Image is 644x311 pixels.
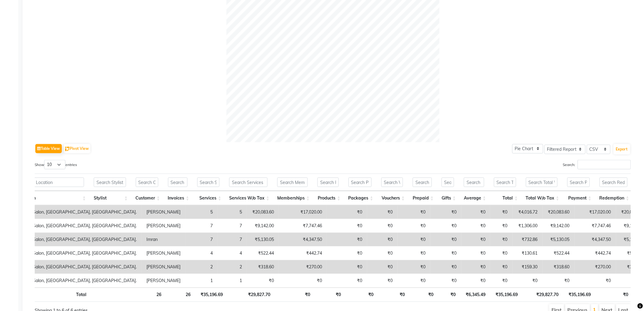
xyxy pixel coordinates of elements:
[430,233,461,246] td: ₹0
[315,288,346,302] th: ₹0
[275,288,315,302] th: ₹0
[279,205,327,219] td: ₹17,020.00
[575,274,616,288] td: ₹0
[279,246,327,260] td: ₹442.74
[460,288,490,302] th: ₹6,345.49
[367,233,397,246] td: ₹0
[563,160,631,169] label: Search:
[224,191,272,205] th: Services W/o Tax: activate to sort column ascending
[397,233,430,246] td: ₹0
[575,219,616,233] td: ₹7,747.46
[513,260,543,274] td: ₹159.30
[247,260,279,274] td: ₹318.60
[13,288,91,302] th: Total
[494,178,516,187] input: Search Total
[543,246,575,260] td: ₹522.44
[367,219,397,233] td: ₹0
[142,246,185,260] td: [PERSON_NAME]
[596,288,633,302] th: ₹0
[490,219,513,233] td: ₹0
[367,205,397,219] td: ₹0
[185,274,218,288] td: 1
[218,219,247,233] td: 7
[513,274,543,288] td: ₹0
[461,233,490,246] td: ₹0
[543,260,575,274] td: ₹318.60
[490,233,513,246] td: ₹0
[442,178,454,187] input: Search Gifts
[185,219,218,233] td: 7
[218,246,247,260] td: 4
[65,147,70,151] img: pivot.png
[131,191,163,205] th: Customer: activate to sort column ascending
[543,233,575,246] td: ₹5,130.05
[192,191,225,205] th: Services: activate to sort column ascending
[247,233,279,246] td: ₹5,130.05
[277,178,308,187] input: Search Memberships
[94,178,126,187] input: Search Stylist
[229,178,268,187] input: Search Services W/o Tax
[13,246,142,260] td: Manea Salon, [GEOGRAPHIC_DATA], [GEOGRAPHIC_DATA].
[279,219,327,233] td: ₹7,747.46
[313,191,343,205] th: Products: activate to sort column ascending
[397,274,430,288] td: ₹0
[490,274,513,288] td: ₹0
[279,233,327,246] td: ₹4,347.50
[13,191,89,205] th: Location: activate to sort column ascending
[367,246,397,260] td: ₹0
[247,274,279,288] td: ₹0
[513,219,543,233] td: ₹1,306.00
[142,260,185,274] td: [PERSON_NAME]
[575,246,616,260] td: ₹442.74
[459,191,489,205] th: Average: activate to sort column ascending
[168,178,187,187] input: Search Invoices
[614,144,630,154] button: Export
[346,288,378,302] th: ₹0
[513,233,543,246] td: ₹732.86
[575,260,616,274] td: ₹270.00
[367,260,397,274] td: ₹0
[567,178,590,187] input: Search Payment
[397,260,430,274] td: ₹0
[142,233,185,246] td: Imran
[461,260,490,274] td: ₹0
[185,246,218,260] td: 4
[438,288,460,302] th: ₹0
[13,205,142,219] td: Manea Salon, [GEOGRAPHIC_DATA], [GEOGRAPHIC_DATA].
[247,205,279,219] td: ₹20,083.60
[490,205,513,219] td: ₹0
[197,178,220,187] input: Search Services
[348,178,372,187] input: Search Packages
[142,274,185,288] td: [PERSON_NAME]
[526,178,558,187] input: Search Total W/o Tax
[413,178,432,187] input: Search Prepaid
[218,233,247,246] td: 7
[13,274,142,288] td: Manea Salon, [GEOGRAPHIC_DATA], [GEOGRAPHIC_DATA].
[464,178,484,187] input: Search Average
[437,191,459,205] th: Gifts: activate to sort column ascending
[376,191,408,205] th: Vouchers: activate to sort column ascending
[408,191,437,205] th: Prepaid: activate to sort column ascending
[397,205,430,219] td: ₹0
[578,160,631,169] input: Search:
[430,246,461,260] td: ₹0
[397,219,430,233] td: ₹0
[513,205,543,219] td: ₹4,016.72
[575,233,616,246] td: ₹4,347.50
[136,178,158,187] input: Search Customer
[327,274,367,288] td: ₹0
[430,205,461,219] td: ₹0
[185,233,218,246] td: 7
[134,288,166,302] th: 26
[247,246,279,260] td: ₹522.44
[543,219,575,233] td: ₹9,142.00
[378,288,410,302] th: ₹0
[317,178,338,187] input: Search Products
[13,219,142,233] td: Manea Salon, [GEOGRAPHIC_DATA], [GEOGRAPHIC_DATA].
[18,178,84,187] input: Search Location
[461,219,490,233] td: ₹0
[490,246,513,260] td: ₹0
[461,274,490,288] td: ₹0
[430,260,461,274] td: ₹0
[228,288,275,302] th: ₹29,827.70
